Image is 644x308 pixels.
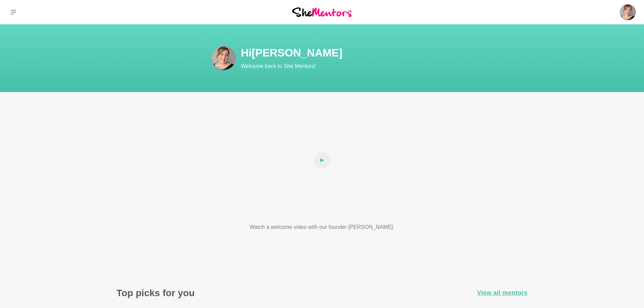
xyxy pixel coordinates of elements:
[477,288,528,298] a: View all mentors
[117,287,195,299] h3: Top picks for you
[211,46,236,70] img: Ruth Slade
[620,4,636,20] img: Ruth Slade
[241,62,484,70] p: Welcome back to She Mentors!
[292,7,352,17] img: She Mentors Logo
[241,46,484,60] h1: Hi [PERSON_NAME]
[225,223,420,231] p: Watch a welcome video with our founder [PERSON_NAME].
